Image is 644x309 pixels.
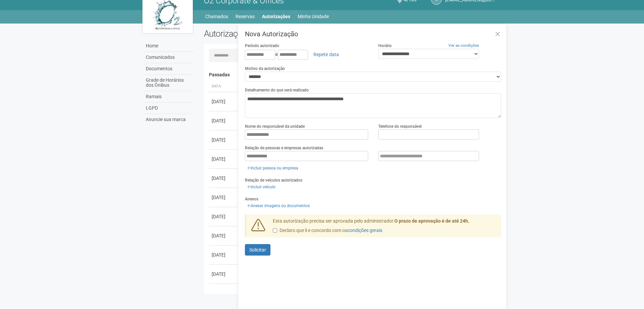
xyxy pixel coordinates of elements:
[245,177,302,183] label: Relação de veículos autorizados
[347,228,382,233] a: condições gerais
[378,123,422,129] label: Telefone do responsável
[144,40,194,52] a: Home
[298,12,329,21] a: Minha Unidade
[268,218,502,237] div: Esta autorização precisa ser aprovada pelo administrador.
[212,232,237,239] div: [DATE]
[235,12,255,21] a: Reservas
[245,49,368,60] div: a
[245,87,309,93] label: Detalhamento do que será realizado
[209,81,239,92] th: Data
[144,63,194,75] a: Documentos
[448,43,479,48] a: Ver as condições
[212,117,237,124] div: [DATE]
[144,52,194,63] a: Comunicados
[212,252,237,258] div: [DATE]
[249,247,266,253] span: Solicitar
[144,91,194,103] a: Ramais
[394,218,469,224] strong: O prazo de aprovação é de até 24h.
[212,156,237,162] div: [DATE]
[212,213,237,220] div: [DATE]
[245,183,277,191] a: Incluir veículo
[245,244,270,256] button: Solicitar
[245,123,305,129] label: Nome do responsável da unidade
[262,12,290,21] a: Autorizações
[204,29,348,39] h2: Autorizações
[212,137,237,143] div: [DATE]
[309,49,343,60] a: Repetir data
[212,175,237,182] div: [DATE]
[144,75,194,91] a: Grade de Horários dos Ônibus
[245,66,285,72] label: Motivo da autorização
[245,196,258,202] label: Anexos
[245,145,323,151] label: Relação de pessoas e empresas autorizadas
[245,31,501,37] h3: Nova Autorização
[209,72,497,77] h4: Passadas
[273,228,277,233] input: Declaro que li e concordo com oscondições gerais
[144,103,194,114] a: LGPD
[212,194,237,201] div: [DATE]
[273,227,382,234] label: Declaro que li e concordo com os
[205,12,228,21] a: Chamados
[245,202,312,209] a: Anexar imagens ou documentos
[245,43,279,49] label: Período autorizado
[378,43,392,49] label: Horário
[212,98,237,105] div: [DATE]
[245,164,300,172] a: Incluir pessoa ou empresa
[212,271,237,277] div: [DATE]
[144,114,194,125] a: Anuncie sua marca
